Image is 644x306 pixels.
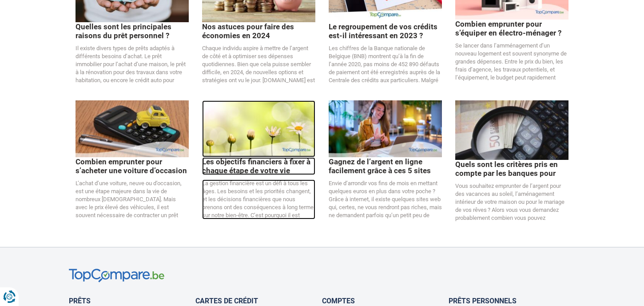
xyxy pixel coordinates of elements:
p: Quels sont les critères pris en compte par les banques pour calculer votre crédit ? [455,160,568,178]
a: Prêts [69,297,91,305]
p: Se lancer dans l’amménagement d’un nouveau logement est souvent synonyme de grandes dépenses. Ent... [455,42,568,82]
p: Nos astuces pour faire des économies en 2024 [202,22,315,40]
p: Combien emprunter pour s’équiper en électro-ménager ? [455,20,568,37]
p: Quelles sont les principales raisons du prêt personnel ? [76,22,189,40]
a: Prêts personnels [449,297,517,305]
p: La gestion financière est un défi à tous les âges. Les besoins et les priorités changent, et les ... [202,179,315,219]
a: Gagnez de l’argent en ligne facilement grâce à ces 5 sites internetEnvie d’arrondir vos fins de m... [329,125,442,219]
p: Chaque individu aspire à mettre de l’argent de côté et à optimiser ses dépenses quotidiennes. Bie... [202,44,315,84]
p: Les objectifs financiers à fixer à chaque étape de votre vie [202,157,315,175]
a: Cartes de Crédit [195,297,258,305]
p: Envie d’arrondir vos fins de mois en mettant quelques euros en plus dans votre poche ? Grâce à in... [329,179,442,219]
p: Il existe divers types de prêts adaptés à différents besoins d’achat. Le prêt immobilier pour l’a... [76,44,189,84]
p: Combien emprunter pour s’acheter une voiture d’occasion ? [76,157,189,175]
a: Comptes [322,297,355,305]
img: Quels sont les critères pris en compte par les banques pour calculer votre crédit ? [455,100,568,159]
p: Vous souhaitez emprunter de l’argent pour des vacances au soleil, l’aménagement intérieur de votr... [455,182,568,222]
a: Quels sont les critères pris en compte par les banques pour calculer votre crédit ?Vous souhaitez... [455,126,568,222]
p: Les chiffres de la Banque nationale de Belgique (BNB) montrent qu’à la fin de l’année 2020, pas m... [329,44,442,84]
img: Les objectifs financiers à fixer à chaque étape de votre vie [202,100,315,157]
a: Les objectifs financiers à fixer à chaque étape de votre vieLa gestion financière est un défi à t... [202,125,315,219]
img: Combien emprunter pour s’acheter une voiture d’occasion ? [76,100,189,157]
img: TopCompare [69,269,164,282]
a: Combien emprunter pour s’acheter une voiture d’occasion ?L’achat d’une voiture, neuve ou d’occasi... [76,125,189,219]
p: Le regroupement de vos crédits est-il intéressant en 2023 ? [329,22,442,40]
img: Gagnez de l’argent en ligne facilement grâce à ces 5 sites internet [329,100,442,157]
p: Gagnez de l’argent en ligne facilement grâce à ces 5 sites internet [329,157,442,175]
p: L’achat d’une voiture, neuve ou d’occasion, est une étape majeure dans la vie de nombreux [DEMOGR... [76,179,189,219]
